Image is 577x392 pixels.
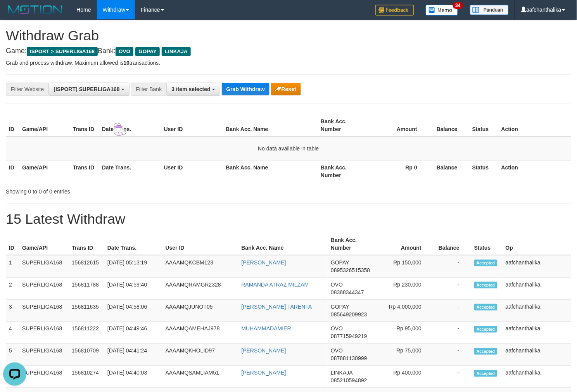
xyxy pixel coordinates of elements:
[19,344,69,366] td: SUPERLIGA168
[376,322,433,344] td: Rp 95,000
[376,233,433,255] th: Amount
[368,160,429,182] th: Rp 0
[376,366,433,388] td: Rp 400,000
[69,322,104,344] td: 156811222
[171,86,210,92] span: 3 item selected
[162,322,238,344] td: AAAAMQAMEHAJ978
[433,300,471,322] td: -
[453,2,463,9] span: 34
[69,233,104,255] th: Trans ID
[433,322,471,344] td: -
[162,233,238,255] th: User ID
[48,83,129,96] button: [ISPORT] SUPERLIGA168
[331,370,352,376] span: LINKAJA
[6,59,571,67] p: Grab and process withdraw. Maximum allowed is transactions.
[222,83,269,95] button: Grab Withdraw
[503,300,571,322] td: aafchanthalika
[474,370,498,377] span: Accepted
[162,47,191,56] span: LINKAJA
[331,289,364,295] span: Copy 08388344347 to clipboard
[433,255,471,278] td: -
[19,233,69,255] th: Game/API
[6,4,65,16] img: MOTION_logo.png
[331,267,370,273] span: Copy 0895326515358 to clipboard
[69,344,104,366] td: 156810709
[331,259,349,266] span: GOPAY
[6,233,19,255] th: ID
[19,114,70,136] th: Game/API
[19,160,70,182] th: Game/API
[19,255,69,278] td: SUPERLIGA168
[503,366,571,388] td: aafchanthalika
[331,326,343,332] span: OVO
[242,370,286,376] a: [PERSON_NAME]
[331,356,367,362] span: Copy 087881130999 to clipboard
[469,160,498,182] th: Status
[376,344,433,366] td: Rp 75,000
[242,281,309,288] a: RAMANDA ATRAZ MILZAM
[331,304,349,310] span: GOPAY
[104,300,162,322] td: [DATE] 04:58:06
[6,278,19,300] td: 2
[498,114,571,136] th: Action
[242,348,286,354] a: [PERSON_NAME]
[116,47,133,56] span: OVO
[99,160,161,182] th: Date Trans.
[54,86,119,92] span: [ISPORT] SUPERLIGA168
[69,255,104,278] td: 156812615
[6,211,571,227] h1: 15 Latest Withdraw
[331,378,367,384] span: Copy 085210594892 to clipboard
[238,233,328,255] th: Bank Acc. Name
[27,47,98,56] span: ISPORT > SUPERLIGA168
[69,366,104,388] td: 156810274
[3,3,26,26] button: Open LiveChat chat widget
[162,255,238,278] td: AAAAMQKCBM123
[162,278,238,300] td: AAAAMQRAMGR2328
[104,366,162,388] td: [DATE] 04:40:03
[331,311,367,318] span: Copy 085649209923 to clipboard
[104,233,162,255] th: Date Trans.
[331,333,367,340] span: Copy 087715949219 to clipboard
[242,259,286,266] a: [PERSON_NAME]
[503,322,571,344] td: aafchanthalika
[433,344,471,366] td: -
[503,344,571,366] td: aafchanthalika
[6,83,48,96] div: Filter Website
[376,300,433,322] td: Rp 4,000,000
[166,83,220,96] button: 3 item selected
[469,114,498,136] th: Status
[242,304,312,310] a: [PERSON_NAME] TARENTA
[70,160,99,182] th: Trans ID
[161,114,223,136] th: User ID
[498,160,571,182] th: Action
[223,160,318,182] th: Bank Acc. Name
[135,47,160,56] span: GOPAY
[6,322,19,344] td: 4
[474,304,498,311] span: Accepted
[376,278,433,300] td: Rp 230,000
[104,344,162,366] td: [DATE] 04:41:24
[104,322,162,344] td: [DATE] 04:49:46
[503,255,571,278] td: aafchanthalika
[70,114,99,136] th: Trans ID
[6,344,19,366] td: 5
[19,278,69,300] td: SUPERLIGA168
[433,233,471,255] th: Balance
[19,366,69,388] td: SUPERLIGA168
[471,233,503,255] th: Status
[474,326,498,333] span: Accepted
[470,5,509,15] img: panduan.png
[429,160,469,182] th: Balance
[6,185,235,195] div: Showing 0 to 0 of 0 entries
[318,160,368,182] th: Bank Acc. Number
[368,114,429,136] th: Amount
[375,5,414,16] img: Feedback.jpg
[223,114,318,136] th: Bank Acc. Name
[376,255,433,278] td: Rp 150,000
[429,114,469,136] th: Balance
[474,282,498,288] span: Accepted
[6,160,19,182] th: ID
[161,160,223,182] th: User ID
[331,348,343,354] span: OVO
[99,114,161,136] th: Date Trans.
